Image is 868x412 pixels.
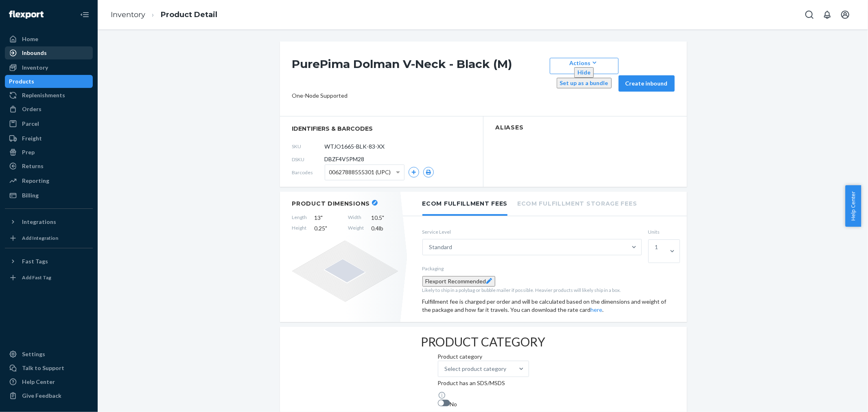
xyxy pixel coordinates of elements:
[348,214,364,222] span: Width
[5,174,93,187] a: Reporting
[5,46,93,59] a: Inbounds
[329,165,391,179] span: 00627888555301 (UPC)
[22,120,39,128] div: Parcel
[438,379,529,387] p: Product has an SDS/MSDS
[22,218,56,226] div: Integrations
[5,348,93,361] a: Settings
[5,160,93,173] a: Returns
[5,61,93,74] a: Inventory
[422,298,675,314] div: Fulfillment fee is charged per order and will be calculated based on the dimensions and weight of...
[557,78,612,88] button: Set up as a bundle
[315,224,341,232] span: 0.25
[22,274,51,281] div: Add Fast Tag
[292,125,471,133] span: identifiers & barcodes
[5,271,93,284] a: Add Fast Tag
[111,10,145,19] a: Inventory
[422,265,675,272] p: Packaging
[5,189,93,202] a: Billing
[574,67,594,78] button: Hide
[292,58,546,92] h1: PurePima Dolman V-Neck - Black (M)
[819,7,835,23] button: Open notifications
[292,224,307,232] span: Height
[5,89,93,102] a: Replenishments
[22,350,45,358] div: Settings
[22,364,64,372] div: Talk to Support
[577,69,590,76] span: Hide
[372,224,398,232] span: 0.4 lb
[557,59,612,67] div: Actions
[22,134,42,142] div: Freight
[560,79,608,86] span: Set up as a bundle
[429,243,453,251] div: Standard
[292,169,325,176] span: Barcodes
[315,214,341,222] span: 13
[5,255,93,268] button: Fast Tags
[5,103,93,116] a: Orders
[22,234,58,241] div: Add Integration
[655,251,656,259] input: 1
[496,125,675,131] h2: Aliases
[22,64,48,72] div: Inventory
[383,214,385,221] span: "
[22,105,42,113] div: Orders
[5,215,93,228] button: Integrations
[372,214,398,222] span: 10.5
[22,148,35,156] div: Prep
[5,146,93,159] a: Prep
[445,365,507,373] div: Select product category
[22,177,49,185] div: Reporting
[292,156,325,163] span: DSKU
[326,225,328,232] span: "
[837,7,853,23] button: Open account menu
[22,91,65,99] div: Replenishments
[292,214,307,222] span: Length
[292,143,325,150] span: SKU
[9,11,44,19] img: Flexport logo
[321,214,323,221] span: "
[422,192,508,216] li: Ecom Fulfillment Fees
[5,33,93,46] a: Home
[422,228,642,235] label: Service Level
[104,3,224,27] ol: breadcrumbs
[5,232,93,245] a: Add Integration
[22,392,61,400] div: Give Feedback
[438,353,529,361] p: Product category
[507,365,507,373] input: Select product category
[5,117,93,130] a: Parcel
[422,287,675,294] p: Likely to ship in a polybag or bubble mailer if possible. Heavier products will likely ship in a ...
[22,35,38,43] div: Home
[591,306,603,313] a: here
[77,7,93,23] button: Close Navigation
[619,75,675,92] button: Create inbound
[517,192,637,214] li: Ecom Fulfillment Storage Fees
[422,276,495,287] button: Flexport Recommended
[5,362,93,375] a: Talk to Support
[648,228,675,235] label: Units
[161,10,217,19] a: Product Detail
[655,243,658,251] div: 1
[348,224,364,232] span: Weight
[22,49,47,57] div: Inbounds
[22,378,55,386] div: Help Center
[801,7,818,23] button: Open Search Box
[22,162,44,170] div: Returns
[5,375,93,388] a: Help Center
[5,75,93,88] a: Products
[421,335,546,348] h2: PRODUCT CATEGORY
[9,77,34,85] div: Products
[292,92,675,100] div: One-Node Supported
[22,257,48,265] div: Fast Tags
[292,200,370,207] h2: Product Dimensions
[450,401,457,408] span: No
[5,132,93,145] a: Freight
[845,185,861,227] button: Help Center
[325,155,365,163] span: DBZF4V5PM28
[550,58,619,74] button: ActionsHideSet up as a bundle
[22,191,39,199] div: Billing
[5,389,93,402] button: Give Feedback
[453,243,453,251] input: Standard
